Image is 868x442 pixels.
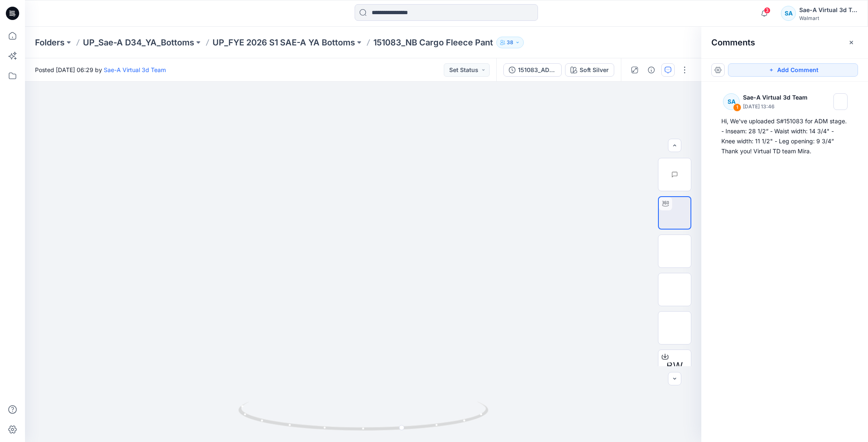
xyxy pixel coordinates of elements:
span: BW [666,359,683,374]
p: 151083_NB Cargo Fleece Pant [373,37,493,48]
button: 151083_ADM_NB Cargo Fleece Pant_SAEA_070924 [503,63,562,77]
p: [DATE] 13:46 [743,102,810,111]
div: 151083_ADM_NB Cargo Fleece Pant_SAEA_070924 [518,65,556,75]
div: SA [781,6,796,21]
a: Sae-A Virtual 3d Team [104,66,166,73]
a: Folders [35,37,65,48]
button: Details [645,63,658,77]
div: Walmart [799,15,858,21]
div: SA [723,93,740,110]
button: Add Comment [728,63,858,77]
div: 1 [733,103,741,112]
span: 3 [764,7,770,14]
a: UP_FYE 2026 S1 SAE-A YA Bottoms [213,37,355,48]
div: Sae-A Virtual 3d Team [799,5,858,15]
h2: Comments [711,37,755,47]
span: Posted [DATE] 06:29 by [35,65,166,74]
button: Soft Silver [565,63,614,77]
div: Soft Silver [580,65,609,75]
p: 38 [507,38,513,47]
p: Sae-A Virtual 3d Team [743,92,810,102]
a: UP_Sae-A D34_YA_Bottoms [83,37,194,48]
div: Hi, We've uploaded S#151083 for ADM stage. - Inseam: 28 1/2” - Waist width: 14 3/4" - Knee width:... [721,116,848,156]
button: 38 [496,37,524,48]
